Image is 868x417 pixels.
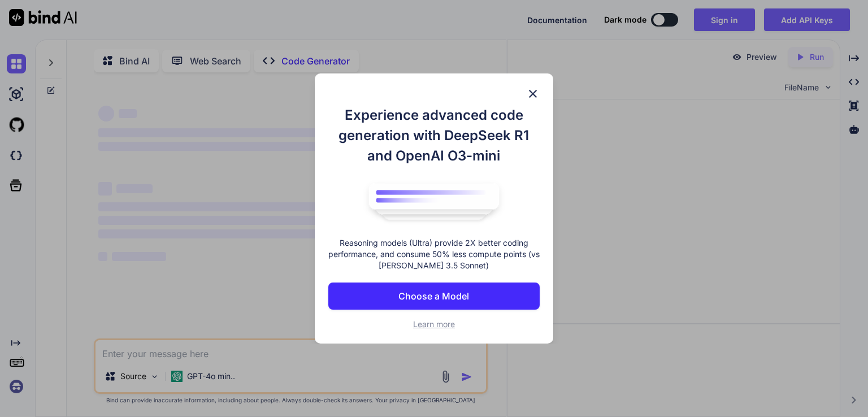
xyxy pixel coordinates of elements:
[413,319,455,329] span: Learn more
[361,177,507,226] img: bind logo
[328,105,540,166] h1: Experience advanced code generation with DeepSeek R1 and OpenAI O3-mini
[328,237,540,271] p: Reasoning models (Ultra) provide 2X better coding performance, and consume 50% less compute point...
[526,87,540,101] img: close
[398,289,469,303] p: Choose a Model
[328,283,540,310] button: Choose a Model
